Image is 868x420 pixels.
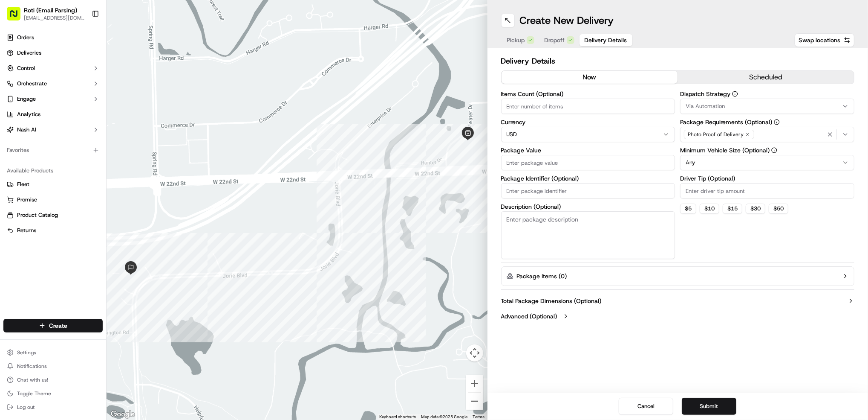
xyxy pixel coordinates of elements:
input: Enter package value [501,155,675,170]
span: Pylon [85,145,103,151]
button: Via Automation [680,99,854,114]
img: Nash [9,9,26,26]
a: Returns [7,227,99,234]
button: Fleet [3,178,103,191]
button: Advanced (Optional) [501,312,855,321]
button: Minimum Vehicle Size (Optional) [771,147,777,153]
button: Total Package Dimensions (Optional) [501,297,855,305]
span: Deliveries [17,49,41,57]
span: Create [49,321,67,330]
a: 💻API Documentation [69,120,140,136]
button: Zoom out [466,393,483,410]
button: [EMAIL_ADDRESS][DOMAIN_NAME] [24,15,85,21]
span: Pickup [507,36,525,44]
span: Knowledge Base [17,124,65,132]
img: 1736555255976-a54dd68f-1ca7-489b-9aae-adbdc363a1c4 [9,82,24,97]
button: Cancel [619,398,673,415]
button: Orchestrate [3,77,103,90]
input: Got a question? Start typing here... [22,55,153,64]
a: Analytics [3,108,103,121]
label: Items Count (Optional) [501,91,675,97]
label: Package Value [501,147,675,153]
label: Minimum Vehicle Size (Optional) [680,147,854,153]
button: Start new chat [145,84,155,94]
span: Toggle Theme [17,390,51,397]
button: Create [3,319,103,332]
label: Package Requirements (Optional) [680,119,854,125]
button: Promise [3,193,103,207]
a: Powered byPylon [60,144,103,151]
label: Driver Tip (Optional) [680,175,854,181]
button: Notifications [3,360,103,372]
button: $30 [746,204,765,214]
a: Orders [3,31,103,44]
button: Roti (Email Parsing) [24,6,77,15]
span: Nash AI [17,126,36,134]
p: Welcome 👋 [9,34,155,48]
label: Currency [501,119,675,125]
div: Available Products [3,164,103,178]
span: Dropoff [545,36,565,44]
button: Log out [3,401,103,413]
button: Map camera controls [466,344,483,362]
span: Orchestrate [17,80,47,87]
label: Description (Optional) [501,204,675,210]
button: $5 [680,204,696,214]
span: Notifications [17,363,47,370]
span: Photo Proof of Delivery [688,131,744,138]
label: Total Package Dimensions (Optional) [501,297,602,305]
a: Deliveries [3,46,103,60]
button: Nash AI [3,123,103,137]
button: $10 [700,204,719,214]
img: Google [109,409,137,420]
span: Promise [17,196,37,204]
input: Enter driver tip amount [680,183,854,198]
a: Terms (opens in new tab) [473,414,485,419]
h2: Delivery Details [501,55,855,67]
label: Package Items ( 0 ) [517,272,567,280]
button: Roti (Email Parsing)[EMAIL_ADDRESS][DOMAIN_NAME] [3,3,88,24]
a: Open this area in Google Maps (opens a new window) [109,409,137,420]
button: Product Catalog [3,208,103,222]
span: Control [17,64,35,72]
button: $15 [723,204,742,214]
span: Chat with us! [17,376,48,383]
button: now [502,71,678,84]
span: Orders [17,34,34,41]
button: Toggle Theme [3,388,103,400]
span: Analytics [17,111,40,118]
span: Delivery Details [585,36,627,44]
button: Swap locations [795,33,854,47]
button: Returns [3,224,103,237]
button: scheduled [678,71,854,84]
div: We're available if you need us! [29,90,108,97]
span: Fleet [17,181,29,188]
button: $50 [769,204,788,214]
span: Product Catalog [17,211,58,219]
label: Dispatch Strategy [680,91,854,97]
span: API Documentation [81,124,137,132]
input: Enter package identifier [501,183,675,198]
button: Photo Proof of Delivery [680,127,854,142]
a: Fleet [7,181,99,188]
a: 📗Knowledge Base [5,120,69,136]
button: Engage [3,92,103,106]
button: Settings [3,347,103,359]
div: Favorites [3,143,103,157]
button: Keyboard shortcuts [380,414,416,420]
input: Enter number of items [501,99,675,114]
span: Settings [17,349,36,356]
span: Returns [17,227,36,234]
span: Engage [17,95,36,103]
button: Package Items (0) [501,266,855,286]
h1: Create New Delivery [520,14,614,27]
a: Product Catalog [7,211,99,219]
label: Package Identifier (Optional) [501,175,675,181]
button: Package Requirements (Optional) [774,119,780,125]
label: Advanced (Optional) [501,312,557,321]
button: Control [3,61,103,75]
div: 💻 [72,125,79,131]
span: Log out [17,404,35,411]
